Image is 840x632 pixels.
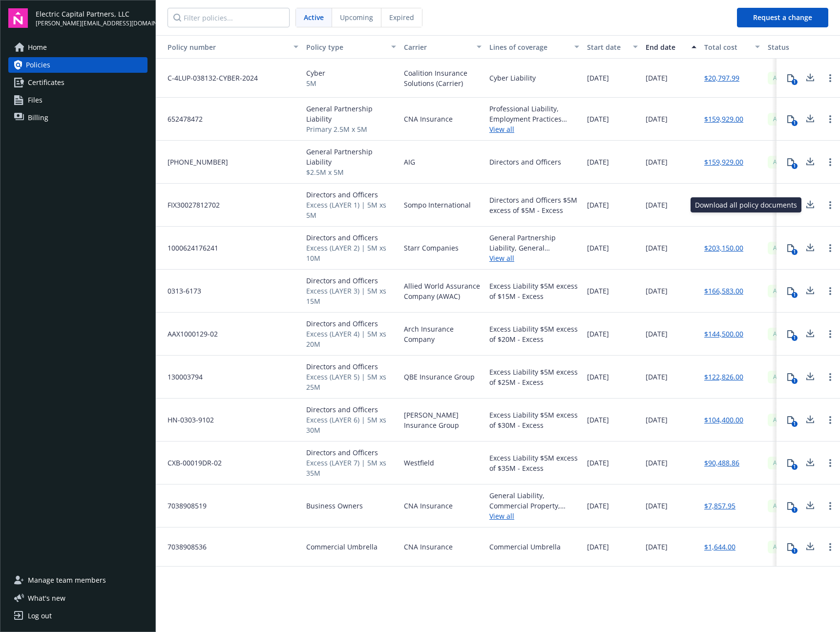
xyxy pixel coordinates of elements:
div: Start date [587,42,627,52]
a: View all [489,124,579,134]
button: 1 [781,496,800,516]
span: [DATE] [646,415,668,425]
span: Commercial Umbrella [306,542,378,552]
button: Policy type [302,35,400,59]
img: navigator-logo.svg [8,8,28,28]
span: [DATE] [587,372,609,382]
button: Carrier [400,35,485,59]
button: What's new [8,593,81,603]
span: Coalition Insurance Solutions (Carrier) [404,68,482,88]
span: Excess (LAYER 6) | 5M xs 30M [306,415,396,435]
span: 130003794 [160,372,203,382]
div: Toggle SortBy [160,42,288,52]
span: Upcoming [340,12,373,22]
div: Excess Liability $5M excess of $35M - Excess [489,453,579,473]
span: [DATE] [646,286,668,296]
a: Open options [824,285,836,297]
button: Request a change [737,8,828,27]
span: [PHONE_NUMBER] [160,157,228,167]
a: $159,929.00 [704,114,743,124]
div: Commercial Umbrella [489,542,561,552]
span: HN-0303-9102 [160,415,214,425]
span: AIG [404,157,415,167]
a: Open options [824,328,836,340]
span: Business Owners [306,501,363,511]
div: Professional Liability, Employment Practices Liability, Directors and Officers [489,104,579,124]
span: Directors and Officers [306,190,396,200]
div: End date [646,42,686,52]
span: [DATE] [587,243,609,253]
span: Home [28,40,47,55]
div: Total cost [704,42,749,52]
span: 0313-6173 [160,286,201,296]
div: 1 [792,507,798,513]
a: Certificates [8,75,147,90]
button: 1 [781,453,800,473]
span: [DATE] [587,458,609,468]
div: Directors and Officers $5M excess of $5M - Excess [489,195,579,215]
span: [DATE] [646,458,668,468]
a: Manage team members [8,572,147,588]
span: Directors and Officers [306,275,396,286]
a: Files [8,92,147,108]
button: 1 [781,537,800,557]
span: CNA Insurance [404,114,453,124]
div: 1 [792,79,798,85]
span: Expired [389,12,414,22]
div: Directors and Officers [489,157,561,167]
span: AAX1000129-02 [160,329,218,339]
span: CNA Insurance [404,501,453,511]
a: Open options [824,457,836,469]
div: Excess Liability $5M excess of $20M - Excess [489,324,579,344]
a: Open options [824,113,836,125]
a: Open options [824,414,836,426]
div: Cyber Liability [489,73,536,83]
span: Sompo International [404,200,471,210]
button: Total cost [700,35,764,59]
button: 1 [781,195,800,215]
span: [DATE] [587,157,609,167]
span: [DATE] [587,114,609,124]
div: General Partnership Liability, General Partnership Liability, General Partnership Liability, Gene... [489,232,579,253]
span: [DATE] [587,73,609,83]
div: 1 [792,249,798,255]
a: $159,929.00 [704,157,743,167]
span: Westfield [404,458,434,468]
span: General Partnership Liability [306,147,396,167]
a: Open options [824,156,836,168]
span: Billing [28,110,48,126]
span: [DATE] [646,501,668,511]
span: 1000624176241 [160,243,218,253]
span: Starr Companies [404,243,459,253]
div: 1 [792,163,798,169]
button: Status [764,35,837,59]
span: 5M [306,78,325,88]
span: Directors and Officers [306,447,396,458]
span: C-4LUP-038132-CYBER-2024 [160,73,258,83]
a: Open options [824,242,836,254]
span: Directors and Officers [306,318,396,329]
span: Directors and Officers [306,404,396,415]
span: Certificates [28,75,64,90]
span: Excess (LAYER 4) | 5M xs 20M [306,329,396,349]
span: Allied World Assurance Company (AWAC) [404,281,482,301]
div: Policy type [306,42,385,52]
div: 1 [792,548,798,554]
div: Download all policy documents [691,197,801,212]
span: FIX30027812702 [160,200,220,210]
a: Home [8,40,147,55]
span: QBE Insurance Group [404,372,475,382]
a: $20,797.99 [704,73,739,83]
a: View all [489,253,579,263]
input: Filter policies... [168,8,290,27]
button: 1 [781,281,800,301]
div: 1 [792,292,798,298]
span: [DATE] [587,286,609,296]
div: Policy number [160,42,288,52]
a: Billing [8,110,147,126]
div: 1 [792,120,798,126]
div: Lines of coverage [489,42,568,52]
span: What ' s new [28,593,65,603]
span: General Partnership Liability [306,104,396,124]
span: $2.5M x 5M [306,167,396,177]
